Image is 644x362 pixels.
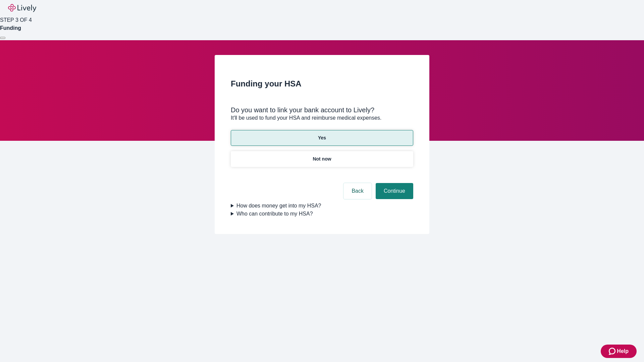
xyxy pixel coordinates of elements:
[313,156,331,163] p: Not now
[8,4,36,12] img: Lively
[609,347,617,355] svg: Zendesk support icon
[343,183,372,199] button: Back
[231,210,413,218] summary: Who can contribute to my HSA?
[231,106,413,114] div: Do you want to link your bank account to Lively?
[231,78,413,90] h2: Funding your HSA
[318,134,326,141] p: Yes
[231,151,413,167] button: Not now
[231,114,413,122] p: It'll be used to fund your HSA and reimburse medical expenses.
[617,347,629,355] span: Help
[376,183,413,199] button: Continue
[601,345,637,358] button: Zendesk support iconHelp
[231,130,413,146] button: Yes
[231,202,413,210] summary: How does money get into my HSA?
